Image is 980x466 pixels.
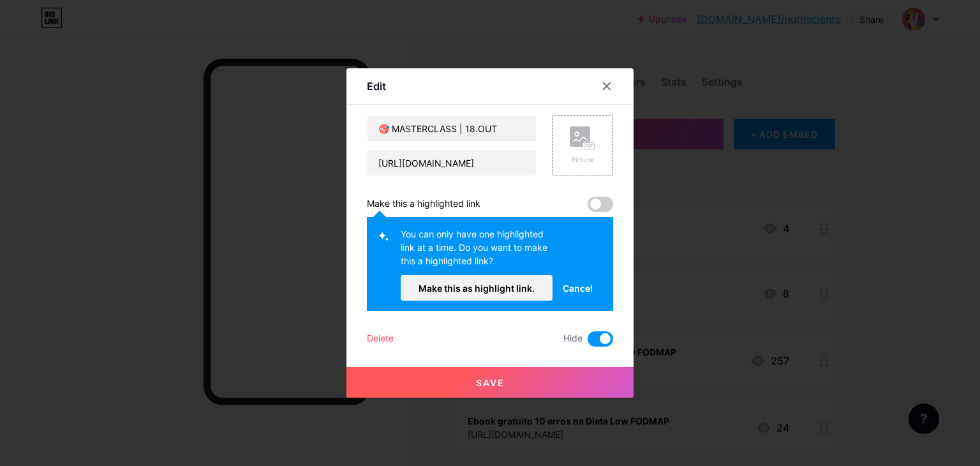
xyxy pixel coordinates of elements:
div: You can only have one highlighted link at a time. Do you want to make this a highlighted link? [401,227,553,275]
div: Edit [367,79,386,94]
button: Cancel [553,275,603,301]
input: URL [367,150,536,176]
span: Save [476,377,505,388]
div: Picture [570,155,595,165]
button: Make this as highlight link. [401,275,553,301]
span: Hide [563,331,583,347]
div: Delete [367,331,394,347]
button: Save [346,367,634,398]
span: Cancel [563,282,593,295]
span: Make this as highlight link. [419,283,535,294]
div: Make this a highlighted link [367,197,480,212]
input: Title [367,116,536,141]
